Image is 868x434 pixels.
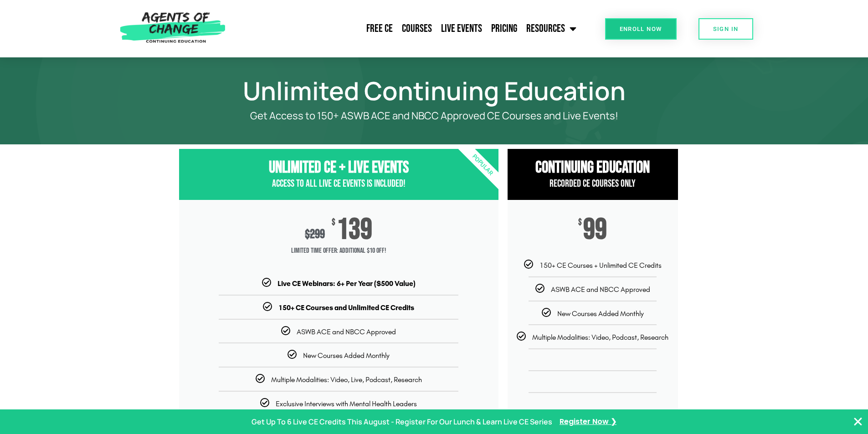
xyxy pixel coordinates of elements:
[211,110,657,122] p: Get Access to 150+ ASWB ACE and NBCC Approved CE Courses and Live Events!
[179,242,498,260] span: Limited Time Offer: Additional $10 OFF!
[620,26,662,32] span: Enroll Now
[305,227,310,242] span: $
[853,416,863,427] button: Close Banner
[532,333,668,342] span: Multiple Modalities: Video, Podcast, Research
[271,375,422,384] span: Multiple Modalities: Video, Live, Podcast, Research
[297,327,396,336] span: ASWB ACE and NBCC Approved
[430,112,535,218] div: Popular
[397,17,437,40] a: Courses
[437,17,487,40] a: Live Events
[303,351,390,360] span: New Courses Added Monthly
[362,17,397,40] a: Free CE
[550,178,636,190] span: Recorded CE Courses Only
[522,17,581,40] a: Resources
[583,218,607,242] span: 99
[179,158,498,178] h3: Unlimited CE + Live Events
[272,178,406,190] span: Access to All Live CE Events Is Included!
[252,415,552,429] p: Get Up To 6 Live CE Credits This August - Register For Our Lunch & Learn Live CE Series
[713,26,739,32] span: SIGN IN
[551,285,650,294] span: ASWB ACE and NBCC Approved
[337,218,372,242] span: 139
[539,261,662,270] span: 150+ CE Courses + Unlimited CE Credits
[277,279,416,288] b: Live CE Webinars: 6+ Per Year ($500 Value)
[276,399,417,408] span: Exclusive Interviews with Mental Health Leaders
[605,18,677,40] a: Enroll Now
[305,227,325,242] div: 299
[487,17,522,40] a: Pricing
[508,158,678,178] h3: Continuing Education
[278,303,414,312] b: 150+ CE Courses and Unlimited CE Credits
[560,415,616,429] a: Register Now ❯
[230,17,581,40] nav: Menu
[578,218,582,227] span: $
[557,309,644,318] span: New Courses Added Monthly
[175,80,694,101] h1: Unlimited Continuing Education
[332,218,335,227] span: $
[699,18,753,40] a: SIGN IN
